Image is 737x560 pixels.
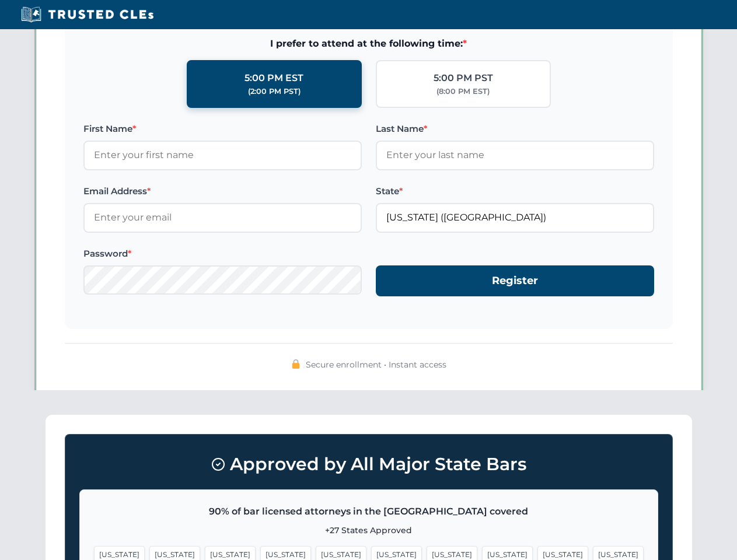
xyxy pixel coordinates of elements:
[376,265,654,296] button: Register
[291,359,301,369] img: 🔒
[376,122,654,136] label: Last Name
[83,141,362,170] input: Enter your first name
[376,203,654,232] input: Florida (FL)
[83,184,362,198] label: Email Address
[376,141,654,170] input: Enter your last name
[83,203,362,232] input: Enter your email
[79,449,658,480] h3: Approved by All Major State Bars
[306,358,446,371] span: Secure enrollment • Instant access
[83,36,654,51] span: I prefer to attend at the following time:
[94,504,644,519] p: 90% of bar licensed attorneys in the [GEOGRAPHIC_DATA] covered
[83,122,362,136] label: First Name
[94,524,644,537] p: +27 States Approved
[244,71,303,86] div: 5:00 PM EST
[376,184,654,198] label: State
[434,71,493,86] div: 5:00 PM PST
[436,86,490,97] div: (8:00 PM EST)
[248,86,301,97] div: (2:00 PM PST)
[83,247,362,261] label: Password
[18,6,157,23] img: Trusted CLEs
